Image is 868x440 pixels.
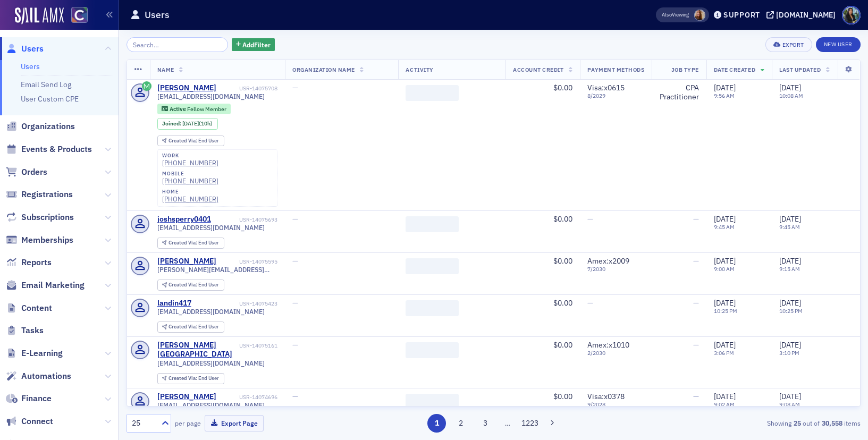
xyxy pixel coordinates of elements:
span: [EMAIL_ADDRESS][DOMAIN_NAME] [157,359,265,367]
span: [DATE] [714,392,736,401]
div: USR-14075423 [193,300,277,307]
span: [DATE] [714,83,736,92]
a: Events & Products [6,143,92,155]
div: Joined: 2025-10-13 00:00:00 [157,118,218,130]
span: Created Via : [168,239,198,246]
span: Reports [21,257,52,268]
span: Finance [21,393,52,404]
span: Profile [842,6,861,24]
a: [PERSON_NAME] [157,257,216,266]
a: E-Learning [6,348,63,359]
time: 3:10 PM [779,349,799,357]
span: — [693,256,699,266]
span: Email Marketing [21,280,85,291]
img: SailAMX [15,7,64,24]
span: [EMAIL_ADDRESS][DOMAIN_NAME] [157,224,265,232]
time: 3:06 PM [714,349,734,357]
span: Date Created [714,66,755,73]
strong: 25 [791,418,803,428]
span: Joined : [162,120,182,127]
span: ‌ [406,342,459,358]
span: [EMAIL_ADDRESS][DOMAIN_NAME] [157,308,265,316]
time: 9:02 AM [714,401,735,408]
span: Account Credit [513,66,563,73]
span: — [292,392,298,401]
span: — [292,256,298,266]
span: Sheila Duggan [694,10,705,21]
span: — [693,340,699,350]
div: Created Via: End User [157,136,224,147]
a: landin417 [157,299,191,308]
span: [DATE] [779,214,801,224]
a: Automations [6,370,71,382]
span: Amex : x1010 [587,340,629,350]
a: Connect [6,416,53,427]
span: Organization Name [292,66,355,73]
a: Email Send Log [21,80,71,89]
div: work [162,153,218,159]
a: New User [816,37,861,52]
span: ‌ [406,216,459,232]
a: Orders [6,166,47,178]
a: joshsperry0401 [157,215,211,224]
button: Export [765,37,812,52]
div: End User [168,138,219,144]
span: 9 / 2028 [587,401,644,408]
label: per page [175,418,201,428]
span: Active [170,105,187,113]
span: Add Filter [242,40,271,49]
span: Viewing [662,11,689,19]
div: End User [168,376,219,382]
a: Subscriptions [6,211,74,223]
span: Created Via : [168,375,198,382]
div: Active: Active: Fellow Member [157,104,231,114]
span: [DATE] [714,298,736,308]
span: ‌ [406,300,459,316]
span: [DATE] [779,392,801,401]
a: Email Marketing [6,280,85,291]
img: SailAMX [71,7,88,23]
a: [PERSON_NAME] [157,83,216,93]
time: 9:08 AM [779,401,800,408]
input: Search… [127,37,228,52]
span: Created Via : [168,137,198,144]
a: Users [21,62,40,71]
div: End User [168,324,219,330]
div: CPA Practitioner [659,83,698,102]
button: 2 [452,414,470,433]
span: Visa : x0615 [587,83,625,92]
span: [DATE] [182,120,199,127]
a: User Custom CPE [21,94,79,104]
time: 9:00 AM [714,265,735,273]
div: Showing out of items [623,418,861,428]
span: [DATE] [714,340,736,350]
a: Memberships [6,234,73,246]
div: [PHONE_NUMBER] [162,195,218,203]
button: 3 [476,414,494,433]
span: Name [157,66,174,73]
div: [PERSON_NAME][GEOGRAPHIC_DATA] [157,341,238,359]
span: Memberships [21,234,73,246]
button: Export Page [205,415,264,431]
span: Automations [21,370,71,382]
span: Tasks [21,325,44,336]
div: Created Via: End User [157,321,224,333]
span: $0.00 [553,392,572,401]
span: — [693,298,699,308]
a: [PERSON_NAME] [157,392,216,402]
div: USR-14075693 [213,216,277,223]
span: — [292,298,298,308]
a: [PHONE_NUMBER] [162,177,218,185]
a: View Homepage [64,7,88,25]
div: Created Via: End User [157,373,224,384]
div: End User [168,282,219,288]
span: — [292,83,298,92]
a: Active Fellow Member [162,105,226,112]
div: [PHONE_NUMBER] [162,159,218,167]
div: Support [723,10,760,20]
span: [EMAIL_ADDRESS][DOMAIN_NAME] [157,92,265,100]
